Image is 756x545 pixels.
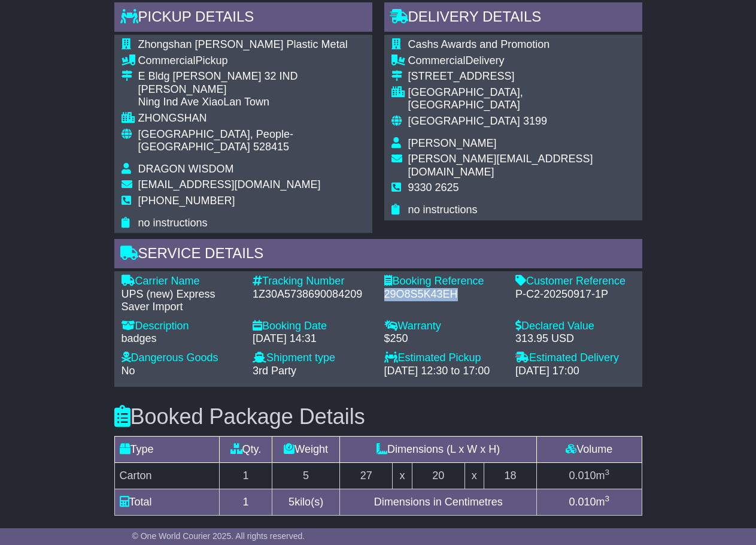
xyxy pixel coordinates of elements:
[114,489,220,515] td: Total
[122,320,241,333] div: Description
[384,288,504,301] div: 29O8S5K43EH
[138,128,293,153] span: [GEOGRAPHIC_DATA], People-[GEOGRAPHIC_DATA]
[114,2,372,35] div: Pickup Details
[408,204,478,216] span: no instructions
[515,365,635,378] div: [DATE] 17:00
[384,365,504,378] div: [DATE] 12:30 to 17:00
[408,54,466,66] span: Commercial
[220,436,272,462] td: Qty.
[138,38,348,50] span: Zhongshan [PERSON_NAME] Plastic Metal
[536,436,642,462] td: Volume
[122,275,241,288] div: Carrier Name
[569,470,596,482] span: 0.010
[289,496,294,508] span: 5
[272,436,340,462] td: Weight
[605,468,609,477] sup: 3
[484,462,537,489] td: 18
[515,288,635,301] div: P-C2-20250917-1P
[340,489,536,515] td: Dimensions in Centimetres
[220,462,272,489] td: 1
[253,352,372,365] div: Shipment type
[138,70,365,96] div: E Bldg [PERSON_NAME] 32 IND [PERSON_NAME]
[536,462,642,489] td: m
[408,54,635,68] div: Delivery
[340,436,536,462] td: Dimensions (L x W x H)
[523,115,547,127] span: 3199
[408,86,635,112] div: [GEOGRAPHIC_DATA], [GEOGRAPHIC_DATA]
[122,352,241,365] div: Dangerous Goods
[132,531,305,541] span: © One World Courier 2025. All rights reserved.
[114,405,642,429] h3: Booked Package Details
[138,163,234,175] span: DRAGON WISDOM
[384,2,642,35] div: Delivery Details
[253,288,372,301] div: 1Z30A5738690084209
[408,153,593,178] span: [PERSON_NAME][EMAIL_ADDRESS][DOMAIN_NAME]
[412,462,464,489] td: 20
[272,462,340,489] td: 5
[138,96,365,109] div: Ning Ind Ave XiaoLan Town
[464,462,484,489] td: x
[393,462,412,489] td: x
[272,489,340,515] td: kilo(s)
[384,332,504,346] div: $250
[253,332,372,346] div: [DATE] 14:31
[408,181,459,193] span: 9330 2625
[515,320,635,333] div: Declared Value
[122,288,241,314] div: UPS (new) Express Saver Import
[384,275,504,288] div: Booking Reference
[605,494,609,503] sup: 3
[122,332,241,346] div: badges
[138,178,321,190] span: [EMAIL_ADDRESS][DOMAIN_NAME]
[340,462,393,489] td: 27
[515,275,635,288] div: Customer Reference
[536,489,642,515] td: m
[408,70,635,83] div: [STREET_ADDRESS]
[138,54,365,68] div: Pickup
[253,320,372,333] div: Booking Date
[138,217,208,229] span: no instructions
[408,38,550,50] span: Cashs Awards and Promotion
[114,436,220,462] td: Type
[384,320,504,333] div: Warranty
[515,332,635,346] div: 313.95 USD
[253,141,289,153] span: 528415
[408,137,497,149] span: [PERSON_NAME]
[114,239,642,271] div: Service Details
[253,365,296,377] span: 3rd Party
[569,496,596,508] span: 0.010
[138,112,365,125] div: ZHONGSHAN
[138,54,196,66] span: Commercial
[138,195,235,207] span: [PHONE_NUMBER]
[114,462,220,489] td: Carton
[220,489,272,515] td: 1
[515,352,635,365] div: Estimated Delivery
[384,352,504,365] div: Estimated Pickup
[122,365,135,377] span: No
[253,275,372,288] div: Tracking Number
[408,115,520,127] span: [GEOGRAPHIC_DATA]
